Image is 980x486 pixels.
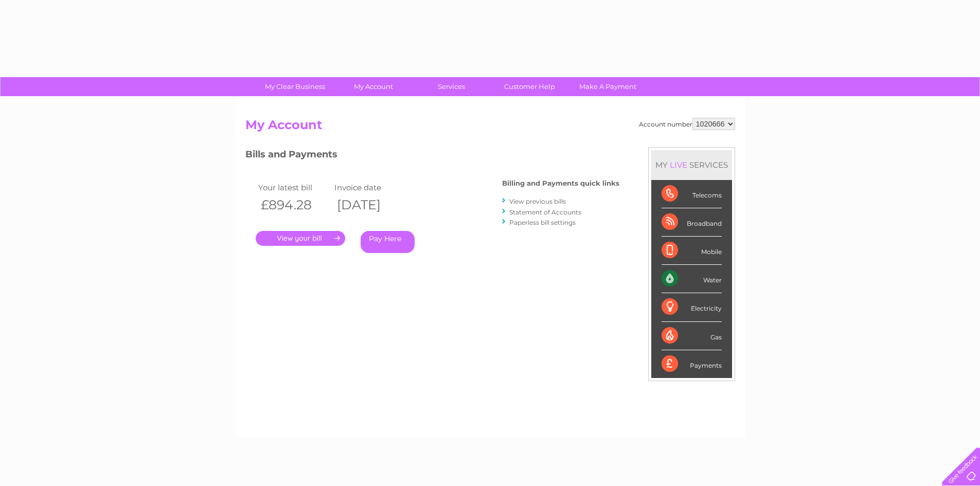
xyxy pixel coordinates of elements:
div: Account number [639,118,735,130]
a: My Account [331,77,416,96]
div: Mobile [662,237,722,265]
div: Broadband [662,208,722,237]
a: My Clear Business [253,77,337,96]
div: Water [662,265,722,293]
div: MY SERVICES [651,150,732,179]
h2: My Account [245,118,735,137]
div: Payments [662,350,722,378]
a: Services [409,77,494,96]
a: Pay Here [361,231,415,253]
div: Electricity [662,293,722,321]
h4: Billing and Payments quick links [502,179,619,187]
a: View previous bills [509,197,566,205]
th: £894.28 [256,194,332,215]
td: Invoice date [332,181,408,194]
a: Make A Payment [565,77,650,96]
th: [DATE] [332,194,408,215]
div: LIVE [668,160,689,170]
a: Customer Help [487,77,572,96]
div: Gas [662,322,722,350]
a: . [256,231,345,246]
a: Paperless bill settings [509,219,576,226]
a: Statement of Accounts [509,208,581,216]
td: Your latest bill [256,181,332,194]
h3: Bills and Payments [245,147,619,165]
div: Telecoms [662,180,722,208]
